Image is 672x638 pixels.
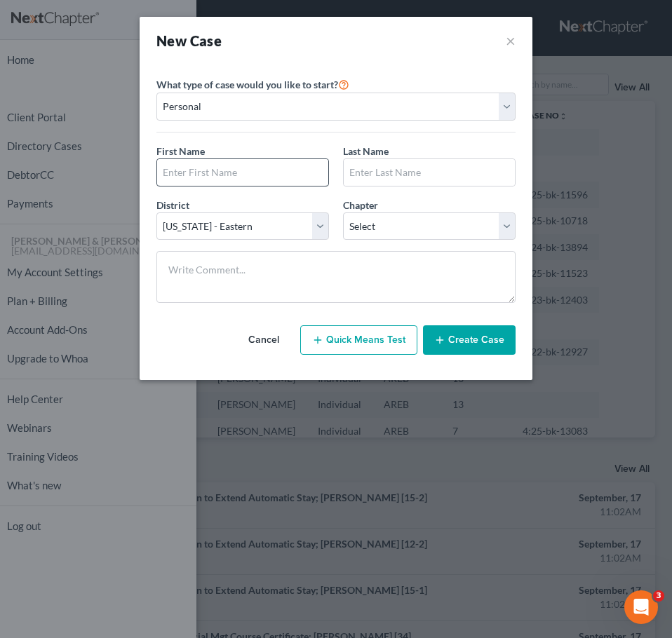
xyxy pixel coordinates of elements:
button: Create Case [423,325,516,355]
iframe: Intercom live chat [624,590,658,624]
label: What type of case would you like to start? [156,76,349,93]
span: 3 [653,590,664,602]
input: Enter Last Name [344,159,515,186]
span: Last Name [343,145,389,157]
span: Chapter [343,199,378,211]
button: × [506,31,516,50]
span: District [156,199,189,211]
strong: New Case [156,32,222,49]
button: Quick Means Test [300,325,417,355]
span: First Name [156,145,205,157]
input: Enter First Name [157,159,328,186]
button: Cancel [233,326,295,354]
